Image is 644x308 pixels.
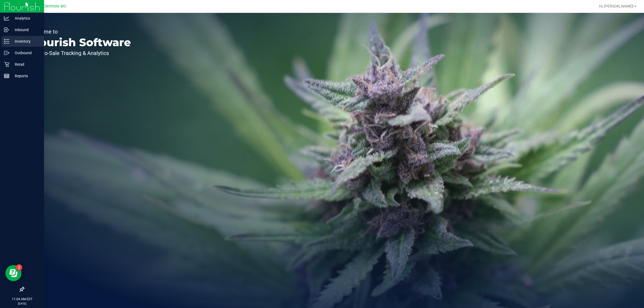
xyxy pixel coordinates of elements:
inline-svg: Outbound [4,50,9,56]
span: Clermont WC [43,4,66,9]
p: Flourish Software [29,37,131,48]
iframe: Resource center [5,265,21,281]
p: Analytics [9,15,42,21]
p: Retail [9,61,42,68]
p: 11:04 AM EDT [2,297,42,302]
p: Inventory [9,38,42,45]
inline-svg: Retail [4,62,9,67]
iframe: Resource center unread badge [16,264,22,271]
inline-svg: Inventory [4,39,9,44]
p: Welcome to [29,29,131,34]
span: Hi, [PERSON_NAME]! [599,4,634,8]
inline-svg: Analytics [4,16,9,21]
inline-svg: Inbound [4,27,9,32]
p: Reports [9,73,42,79]
inline-svg: Reports [4,73,9,79]
p: Inbound [9,27,42,33]
p: [DATE] [2,302,42,306]
p: Seed-to-Sale Tracking & Analytics [29,50,131,56]
p: Outbound [9,50,42,56]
